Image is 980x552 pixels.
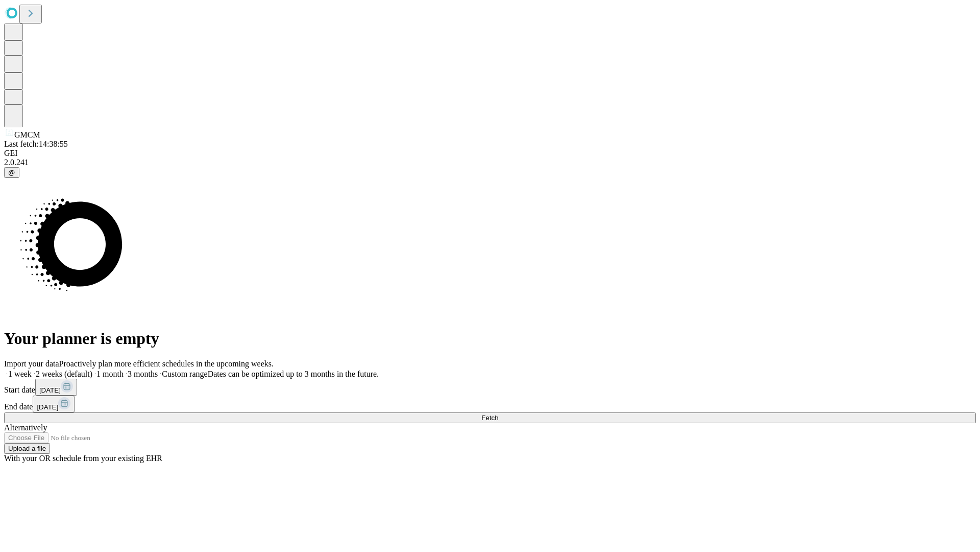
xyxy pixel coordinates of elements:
[96,370,124,378] span: 1 month
[4,140,68,148] span: Last fetch: 14:38:55
[162,370,207,378] span: Custom range
[4,412,976,423] button: Fetch
[4,158,976,167] div: 2.0.241
[208,370,379,378] span: Dates can be optimized up to 3 months in the future.
[4,359,59,368] span: Import your data
[39,386,61,394] span: [DATE]
[8,169,15,176] span: @
[4,396,976,412] div: End date
[4,329,976,348] h1: Your planner is empty
[4,379,976,396] div: Start date
[4,454,162,463] span: With your OR schedule from your existing EHR
[481,414,498,422] span: Fetch
[14,130,40,139] span: GMCM
[4,149,976,158] div: GEI
[35,379,77,396] button: [DATE]
[59,359,274,368] span: Proactively plan more efficient schedules in the upcoming weeks.
[8,370,32,378] span: 1 week
[128,370,158,378] span: 3 months
[4,423,47,432] span: Alternatively
[4,167,19,178] button: @
[33,396,75,412] button: [DATE]
[4,443,50,454] button: Upload a file
[36,370,92,378] span: 2 weeks (default)
[37,403,58,411] span: [DATE]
